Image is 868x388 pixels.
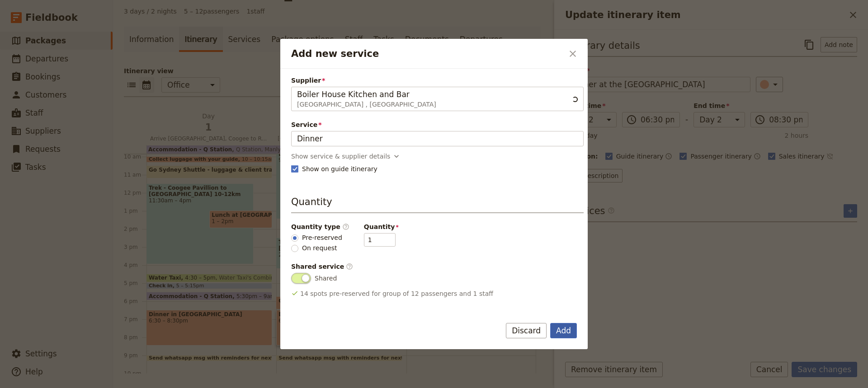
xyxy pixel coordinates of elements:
[291,262,584,271] div: Shared service
[291,234,298,242] input: Pre-reserved
[364,223,395,230] span: Quantity
[346,263,353,270] span: ​
[342,223,349,230] span: ​
[291,47,563,61] h2: Add new service
[291,152,401,161] button: Show service & supplier details
[565,46,580,61] button: Close dialog
[291,289,584,298] p: 14 spots pre-reserved for group of 12 passengers and 1 staff
[297,133,578,144] input: Service
[297,89,410,100] span: Boiler House Kitchen and Bar
[364,233,396,247] input: Quantity
[291,195,584,213] h3: Quantity
[297,100,569,109] span: [GEOGRAPHIC_DATA] , [GEOGRAPHIC_DATA]
[302,164,377,173] span: Show on guide itinerary
[315,274,337,283] span: Shared
[291,152,390,161] div: Show service & supplier details
[550,323,577,338] button: Add
[302,243,337,252] span: On request
[291,76,584,85] span: Supplier
[506,323,547,338] button: Discard
[291,222,349,231] div: Quantity type
[302,233,342,242] span: Pre-reserved
[291,245,298,252] input: On request
[291,120,584,129] span: Service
